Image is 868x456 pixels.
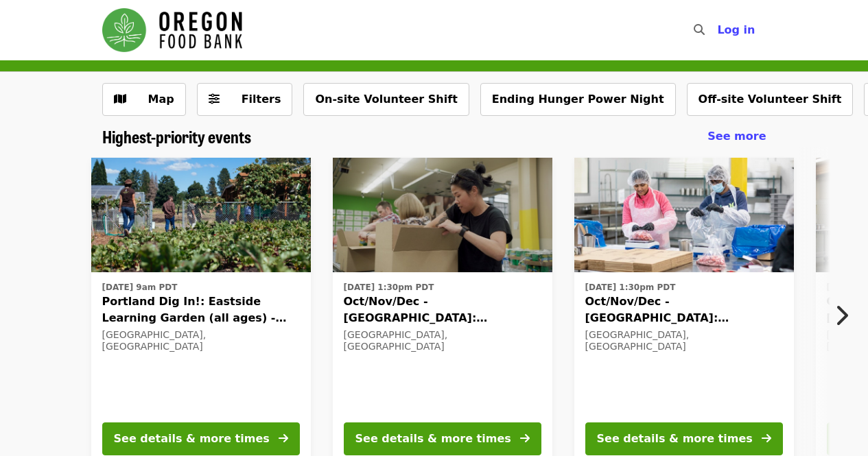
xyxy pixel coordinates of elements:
button: See details & more times [102,422,300,455]
a: See more [707,128,766,145]
button: See details & more times [585,422,783,455]
span: Filters [242,93,281,106]
img: Oct/Nov/Dec - Beaverton: Repack/Sort (age 10+) organized by Oregon Food Bank [574,158,794,273]
span: See more [707,130,766,143]
time: [DATE] 9am PDT [102,281,178,293]
input: Search [713,14,724,47]
button: Next item [823,296,868,335]
a: Highest-priority events [102,127,251,147]
div: Highest-priority events [91,127,777,147]
i: map icon [114,93,126,106]
span: Highest-priority events [102,124,251,148]
button: Off-site Volunteer Shift [687,83,854,116]
span: Log in [717,23,755,36]
i: arrow-right icon [762,432,771,445]
button: See details & more times [344,422,541,455]
img: Oregon Food Bank - Home [102,8,242,52]
i: search icon [694,23,705,36]
span: Oct/Nov/Dec - [GEOGRAPHIC_DATA]: Repack/Sort (age [DEMOGRAPHIC_DATA]+) [585,293,783,326]
time: [DATE] 1:30pm PDT [344,281,434,293]
i: arrow-right icon [279,432,288,445]
div: [GEOGRAPHIC_DATA], [GEOGRAPHIC_DATA] [102,329,300,352]
div: See details & more times [114,431,270,447]
div: See details & more times [597,431,753,447]
span: Portland Dig In!: Eastside Learning Garden (all ages) - Aug/Sept/Oct [102,293,300,326]
button: Filters (0 selected) [197,83,293,116]
i: sliders-h icon [209,93,220,106]
img: Oct/Nov/Dec - Portland: Repack/Sort (age 8+) organized by Oregon Food Bank [333,158,552,273]
button: Log in [706,16,766,44]
div: See details & more times [355,431,511,447]
div: [GEOGRAPHIC_DATA], [GEOGRAPHIC_DATA] [344,329,541,352]
button: Ending Hunger Power Night [480,83,676,116]
div: [GEOGRAPHIC_DATA], [GEOGRAPHIC_DATA] [585,329,783,352]
time: [DATE] 1:30pm PDT [585,281,676,293]
img: Portland Dig In!: Eastside Learning Garden (all ages) - Aug/Sept/Oct organized by Oregon Food Bank [91,158,311,273]
button: Show map view [102,83,186,116]
i: arrow-right icon [520,432,530,445]
span: Map [148,93,174,106]
button: On-site Volunteer Shift [303,83,469,116]
span: Oct/Nov/Dec - [GEOGRAPHIC_DATA]: Repack/Sort (age [DEMOGRAPHIC_DATA]+) [344,293,541,326]
i: chevron-right icon [834,302,848,328]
